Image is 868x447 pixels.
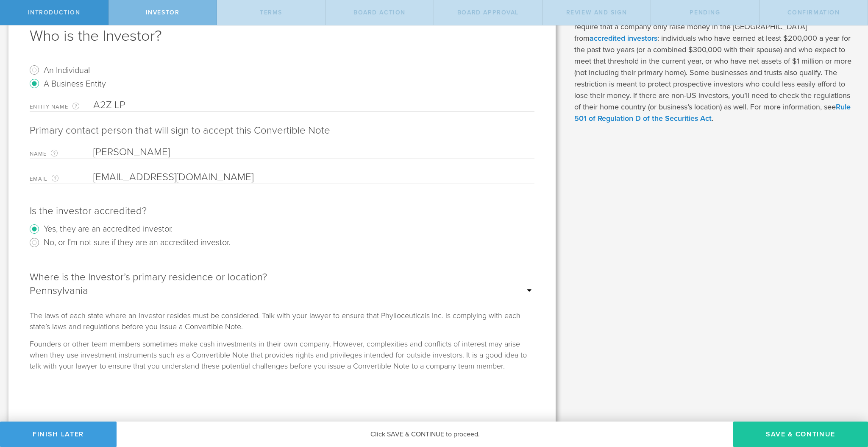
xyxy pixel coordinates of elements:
[690,9,720,16] span: Pending
[44,222,172,235] label: Yes, they are an accredited investor.
[566,9,627,16] span: Review and Sign
[44,236,230,248] label: No, or I’m not sure if they are an accredited investor.
[30,149,93,159] label: Name
[28,9,81,16] span: Introduction
[30,174,93,184] label: Email
[44,64,90,76] label: An Individual
[574,102,851,123] a: Rule 501 of Regulation D of the Securities Act
[93,146,530,159] input: Required
[787,9,840,16] span: Confirmation
[30,271,534,298] div: Where is the Investor’s primary residence or location?
[30,310,534,332] div: The laws of each state where an Investor resides must be considered. Talk with your lawyer to ens...
[146,9,180,16] span: Investor
[30,236,534,249] radio: No, or I’m not sure if they are an accredited investor.
[117,422,733,447] div: Click SAVE & CONTINUE to proceed.
[44,77,106,89] label: A Business Entity
[260,9,282,16] span: Terms
[590,34,657,43] a: accredited investors
[30,204,534,218] div: Is the investor accredited?
[30,26,534,46] h1: Who is the Investor?
[353,9,406,16] span: Board Action
[30,338,534,372] div: Founders or other team members sometimes make cash investments in their own company. However, com...
[457,9,519,16] span: Board Approval
[574,10,855,124] p: Some forms of fundraising efforts, including those supported by Gust Launch, require that a compa...
[30,102,93,112] label: Entity Name
[93,171,530,184] input: Required
[93,99,534,112] input: Required
[733,422,868,447] button: Save & Continue
[30,124,534,137] p: Primary contact person that will sign to accept this Convertible Note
